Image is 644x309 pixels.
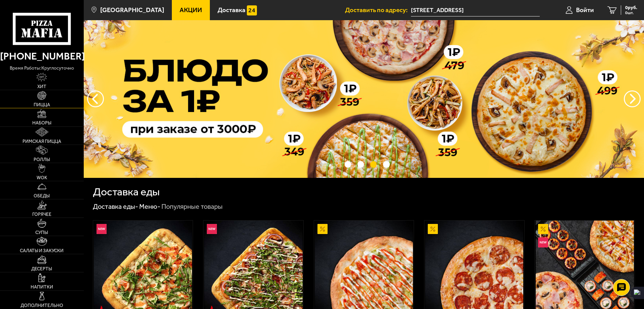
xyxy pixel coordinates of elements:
img: Новинка [97,224,107,234]
img: Новинка [538,237,548,247]
span: [GEOGRAPHIC_DATA] [100,7,164,13]
h1: Доставка еды [93,187,160,197]
span: Акции [180,7,202,13]
button: следующий [87,90,104,107]
img: 15daf4d41897b9f0e9f617042186c801.svg [247,5,257,15]
a: Меню- [139,202,160,210]
span: Напитки [31,285,53,289]
button: точки переключения [383,161,389,167]
img: Акционный [317,224,328,234]
span: 0 шт. [625,11,637,15]
a: Доставка еды- [93,202,138,210]
span: WOK [37,176,47,180]
button: точки переключения [357,161,364,167]
span: Римская пицца [23,139,61,144]
span: 0 руб. [625,5,637,10]
span: Доставить по адресу: [345,7,411,13]
span: Десерты [31,267,52,271]
span: Доставка [218,7,245,13]
span: Пицца [34,103,50,107]
img: Акционный [538,224,548,234]
span: Салаты и закуски [20,248,64,253]
button: точки переключения [370,161,377,167]
span: Войти [576,7,594,13]
span: Дополнительно [21,303,63,308]
button: точки переключения [345,161,351,167]
input: Ваш адрес доставки [411,4,540,16]
span: Супы [35,230,48,235]
div: Популярные товары [161,202,223,211]
span: Обеды [34,194,50,198]
span: Земледельческая улица, 14 [411,4,540,16]
img: Новинка [207,224,217,234]
span: Хит [37,84,46,89]
button: предыдущий [624,90,641,107]
span: Горячее [32,212,51,217]
span: Наборы [32,121,51,125]
span: Роллы [34,157,50,162]
img: Акционный [428,224,438,234]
